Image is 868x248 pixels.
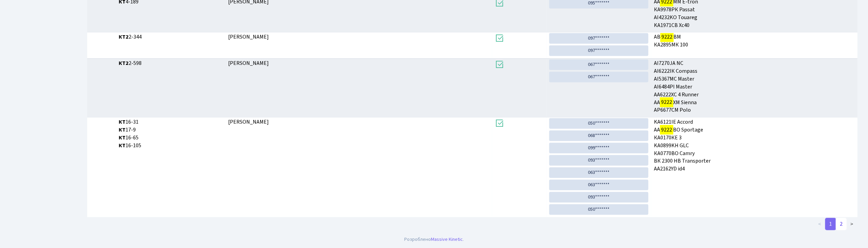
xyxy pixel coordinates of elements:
[228,59,269,67] span: [PERSON_NAME]
[119,118,223,149] span: 16-31 17-9 16-65 16-105
[119,142,126,149] b: КТ
[119,59,129,67] b: КТ2
[119,118,126,126] b: КТ
[654,59,855,114] span: АІ7270JA NC АІ6222ІК Compass АІ5367МС Master АІ6484РІ Master АА6222ХС 4 Runner АА ХМ Sienna АР667...
[654,118,855,173] span: KA6121IE Accord АА ВО Sportage КА0170КЕ 3 KA0899KH GLC КА0770ВО Camry BК 2300 HB Transporter AA21...
[660,32,673,42] mark: 9222
[228,33,269,41] span: [PERSON_NAME]
[836,218,847,230] a: 2
[119,134,126,141] b: КТ
[654,33,855,49] span: АВ ВМ КА2895МК 100
[119,33,223,41] span: 2-344
[119,59,223,67] span: 2-598
[846,218,858,230] a: >
[119,126,126,134] b: КТ
[660,97,673,107] mark: 9222
[119,33,129,41] b: КТ2
[404,236,464,243] div: Розроблено .
[228,118,269,126] span: [PERSON_NAME]
[660,125,673,135] mark: 9222
[431,236,463,243] a: Massive Kinetic
[825,218,836,230] a: 1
